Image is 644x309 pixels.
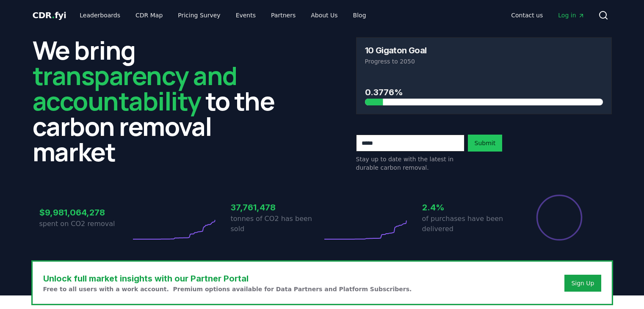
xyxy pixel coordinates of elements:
[52,10,55,20] span: .
[365,57,603,66] p: Progress to 2050
[551,8,591,23] a: Log in
[504,8,550,23] a: Contact us
[558,11,584,19] span: Log in
[564,275,601,292] button: Sign Up
[346,8,373,23] a: Blog
[536,194,583,241] div: Percentage of sales delivered
[33,58,237,118] span: transparency and accountability
[229,8,263,23] a: Events
[571,279,594,287] a: Sign Up
[231,201,322,214] h3: 37,761,478
[33,9,66,21] a: CDR.fyi
[39,206,131,219] h3: $9,981,064,278
[73,8,127,23] a: Leaderboards
[43,285,412,293] p: Free to all users with a work account. Premium options available for Data Partners and Platform S...
[422,201,514,214] h3: 2.4%
[365,86,603,99] h3: 0.3776%
[231,214,322,234] p: tonnes of CO2 has been sold
[422,214,514,234] p: of purchases have been delivered
[171,8,227,23] a: Pricing Survey
[468,135,503,152] button: Submit
[365,46,427,55] h3: 10 Gigaton Goal
[43,272,412,285] h3: Unlock full market insights with our Partner Portal
[33,10,66,20] span: CDR fyi
[264,8,302,23] a: Partners
[504,8,591,23] nav: Main
[356,155,464,172] p: Stay up to date with the latest in durable carbon removal.
[39,219,131,229] p: spent on CO2 removal
[129,8,169,23] a: CDR Map
[33,37,288,164] h2: We bring to the carbon removal market
[304,8,344,23] a: About Us
[73,8,373,23] nav: Main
